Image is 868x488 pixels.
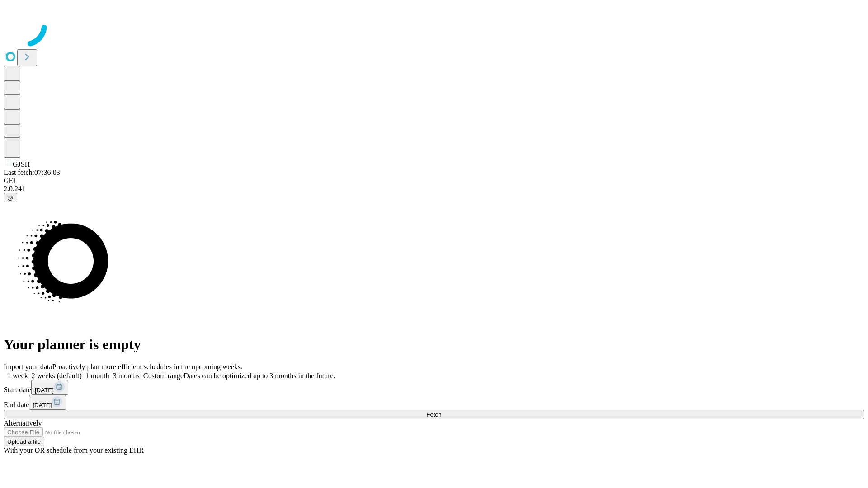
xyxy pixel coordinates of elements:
[4,437,44,446] button: Upload a file
[113,372,140,380] span: 3 months
[143,372,184,380] span: Custom range
[4,169,60,176] span: Last fetch: 07:36:03
[4,410,864,419] button: Fetch
[4,419,42,427] span: Alternatively
[4,395,864,410] div: End date
[4,185,864,193] div: 2.0.241
[4,363,52,371] span: Import your data
[13,160,30,168] span: GJSH
[7,194,14,201] span: @
[32,372,82,380] span: 2 weeks (default)
[31,380,68,395] button: [DATE]
[184,372,335,380] span: Dates can be optimized up to 3 months in the future.
[85,372,109,380] span: 1 month
[426,411,441,418] span: Fetch
[35,387,54,394] span: [DATE]
[33,402,52,408] span: [DATE]
[4,380,864,395] div: Start date
[4,177,864,185] div: GEI
[4,193,17,202] button: @
[52,363,242,371] span: Proactively plan more efficient schedules in the upcoming weeks.
[4,446,144,454] span: With your OR schedule from your existing EHR
[29,395,66,410] button: [DATE]
[7,372,28,380] span: 1 week
[4,336,864,353] h1: Your planner is empty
